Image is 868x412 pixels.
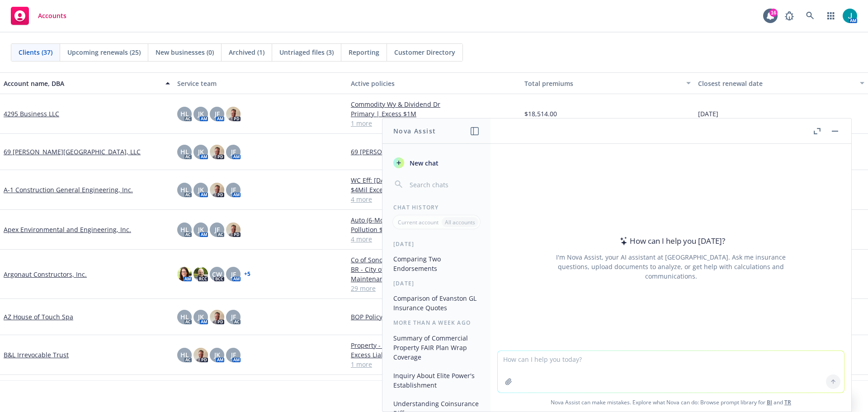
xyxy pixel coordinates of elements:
[351,360,517,369] a: 1 more
[408,158,439,168] span: New chat
[4,147,141,156] a: 69 [PERSON_NAME][GEOGRAPHIC_DATA], LLC
[215,225,220,234] span: JF
[351,350,517,360] a: Excess Liability - $3M
[767,398,772,406] a: BI
[180,312,189,322] span: HL
[351,341,517,350] a: Property - CA Fair Plan Wrap Policy
[231,312,236,322] span: JF
[177,79,344,88] div: Service team
[393,126,436,136] h1: Nova Assist
[822,7,840,25] a: Switch app
[382,279,491,287] div: [DATE]
[382,204,491,211] div: Chat History
[229,47,264,57] span: Archived (1)
[180,147,189,156] span: HL
[351,215,517,225] a: Auto (6-Month Policy)
[347,72,521,94] button: Active policies
[351,79,517,88] div: Active policies
[382,319,491,327] div: More than a week ago
[19,47,52,57] span: Clients (37)
[180,109,189,118] span: HL
[4,185,133,194] a: A-1 Construction General Engineering, Inc.
[180,350,189,360] span: HL
[226,107,241,121] img: photo
[4,109,59,118] a: 4295 Business LLC
[382,240,491,248] div: [DATE]
[351,255,517,265] a: Co of Sonoma/Encroachment Permit
[198,312,204,322] span: JK
[198,147,204,156] span: JK
[279,47,334,57] span: Untriaged files (3)
[351,175,517,185] a: WC Eff: [DATE]
[351,185,517,194] a: $4Mil Excess Liability
[390,251,483,276] button: Comparing Two Endorsements
[38,12,66,19] span: Accounts
[544,252,798,281] div: I'm Nova Assist, your AI assistant at [GEOGRAPHIC_DATA]. Ask me insurance questions, upload docum...
[67,47,141,57] span: Upcoming renewals (25)
[198,185,204,194] span: JK
[445,218,475,226] p: All accounts
[7,3,70,28] a: Accounts
[521,72,694,94] button: Total premiums
[769,9,778,17] div: 16
[843,9,857,23] img: photo
[494,393,848,412] span: Nova Assist can make mistakes. Explore what Nova can do: Browse prompt library for and
[349,47,379,57] span: Reporting
[390,155,483,171] button: New chat
[210,183,224,197] img: photo
[215,109,220,118] span: JF
[226,223,241,237] img: photo
[214,350,220,360] span: JK
[156,47,214,57] span: New businesses (0)
[231,185,236,194] span: JF
[390,291,483,315] button: Comparison of Evanston GL Insurance Quotes
[698,109,718,118] span: [DATE]
[4,350,69,360] a: B&L Irrevocable Trust
[212,270,222,279] span: CW
[193,267,208,281] img: photo
[231,350,236,360] span: JF
[351,265,517,284] a: BR - City of [GEOGRAPHIC_DATA] - Roseland Pavement Maintenance Project
[180,225,189,234] span: HL
[4,225,131,234] a: Apex Environmental and Engineering, Inc.
[698,79,854,88] div: Closest renewal date
[390,331,483,365] button: Summary of Commercial Property FAIR Plan Wrap Coverage
[210,145,224,159] img: photo
[351,109,517,118] a: Primary | Excess $1M
[398,218,439,226] p: Current account
[198,109,204,118] span: JK
[177,267,192,281] img: photo
[351,225,517,234] a: Pollution $1M/$5M (Annual Policy)
[351,234,517,244] a: 4 more
[801,7,819,25] a: Search
[524,79,681,88] div: Total premiums
[351,312,517,322] a: BOP Policy GL/BPP/XL/Cyber
[193,348,208,362] img: photo
[174,72,347,94] button: Service team
[351,147,517,156] a: 69 [PERSON_NAME][GEOGRAPHIC_DATA] Apts
[390,368,483,393] button: Inquiry About Elite Power's Establishment
[231,147,236,156] span: JF
[617,235,725,247] div: How can I help you [DATE]?
[394,47,455,57] span: Customer Directory
[694,72,868,94] button: Closest renewal date
[524,109,557,118] span: $18,514.00
[784,398,791,406] a: TR
[351,99,517,109] a: Commodity Wy & Dividend Dr
[4,270,87,279] a: Argonaut Constructors, Inc.
[351,194,517,204] a: 4 more
[4,79,160,88] div: Account name, DBA
[351,284,517,293] a: 29 more
[210,310,224,324] img: photo
[408,178,480,191] input: Search chats
[351,118,517,128] a: 1 more
[244,271,250,277] a: + 5
[4,312,73,322] a: AZ House of Touch Spa
[231,270,236,279] span: JF
[780,7,798,25] a: Report a Bug
[198,225,204,234] span: JK
[180,185,189,194] span: HL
